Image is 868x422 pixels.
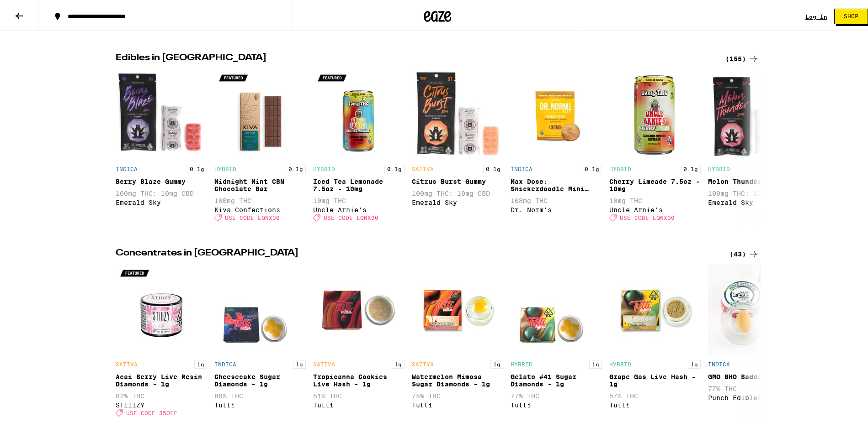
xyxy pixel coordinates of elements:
a: (155) [725,52,759,63]
img: Dr. Norm's - Max Dose: Snickerdoodle Mini Cookie - Indica [511,67,602,158]
div: Gelato #41 Sugar Diamonds - 1g [511,371,602,386]
p: INDICA [214,359,236,365]
div: Tutti [511,400,602,407]
p: HYBRID [609,359,631,365]
p: 51% THC [313,391,405,398]
p: 1g [194,358,207,367]
span: Hi. Need any help? [5,6,66,14]
img: Emerald Sky - Melon Thunder Gummy [708,67,799,158]
div: Open page for Acai Berry Live Resin Diamonds - 1g from STIIIZY [116,262,207,419]
div: Emerald Sky [412,197,503,204]
img: Tutti - Gelato #41 Sugar Diamonds - 1g [511,262,602,354]
div: Tutti [609,400,701,407]
div: Midnight Mint CBN Chocolate Bar [214,176,306,191]
p: 0.1g [384,163,405,172]
img: Uncle Arnie's - Cherry Limeade 7.5oz - 10mg [609,67,701,158]
p: SATIVA [412,164,434,170]
p: HYBRID [708,164,730,170]
span: USE CODE EQNX30 [620,213,675,219]
div: Open page for Berry Blaze Gummy from Emerald Sky [116,67,207,224]
div: Open page for Gelato #41 Sugar Diamonds - 1g from Tutti [511,262,602,419]
p: 0.1g [286,163,306,172]
div: Emerald Sky [116,197,207,204]
span: USE CODE 35OFF [126,408,177,414]
p: 0.1g [483,163,503,172]
div: Open page for Max Dose: Snickerdoodle Mini Cookie - Indica from Dr. Norm's [511,67,602,224]
div: Open page for Melon Thunder Gummy from Emerald Sky [708,67,799,224]
p: INDICA [708,359,730,365]
div: Open page for Grape Gas Live Hash - 1g from Tutti [609,262,701,419]
p: SATIVA [313,359,335,365]
div: Uncle Arnie's [609,204,701,212]
p: HYBRID [313,164,335,170]
div: Uncle Arnie's [313,204,405,212]
div: Open page for Tropicanna Cookies Live Hash - 1g from Tutti [313,262,405,419]
div: Open page for Midnight Mint CBN Chocolate Bar from Kiva Confections [214,67,306,224]
div: Punch Edibles [708,392,799,400]
img: STIIIZY - Acai Berry Live Resin Diamonds - 1g [116,262,207,354]
img: Emerald Sky - Berry Blaze Gummy [116,67,207,158]
div: GMO BHO Badder - 1g [708,371,799,379]
div: Max Dose: Snickerdoodle Mini Cookie - Indica [511,176,602,191]
p: 10mg THC [609,195,701,203]
div: Cheesecake Sugar Diamonds - 1g [214,371,306,386]
p: 100mg THC: 10mg CBD [708,188,799,195]
a: Log In [805,12,827,18]
span: Shop [844,12,858,17]
div: Grape Gas Live Hash - 1g [609,371,701,386]
div: Iced Tea Lemonade 7.5oz - 10mg [313,176,405,191]
div: Watermelon Mimosa Sugar Diamonds - 1g [412,371,503,386]
div: Open page for Watermelon Mimosa Sugar Diamonds - 1g from Tutti [412,262,503,419]
p: 1g [490,358,503,367]
span: USE CODE EQNX30 [225,213,280,219]
p: 0.1g [681,163,701,172]
p: 82% THC [116,391,207,398]
p: 75% THC [412,391,503,398]
img: Tutti - Tropicanna Cookies Live Hash - 1g [313,262,405,354]
div: STIIIZY [116,400,207,407]
img: Kiva Confections - Midnight Mint CBN Chocolate Bar [214,67,306,158]
img: Emerald Sky - Citrus Burst Gummy [412,67,503,158]
p: 80% THC [214,391,306,398]
div: Tropicanna Cookies Live Hash - 1g [313,371,405,386]
div: Open page for Cheesecake Sugar Diamonds - 1g from Tutti [214,262,306,419]
a: (43) [730,247,759,258]
div: Acai Berry Live Resin Diamonds - 1g [116,371,207,386]
img: Punch Edibles - GMO BHO Badder - 1g [708,262,799,354]
div: Dr. Norm's [511,204,602,212]
p: SATIVA [412,359,434,365]
p: SATIVA [116,359,138,365]
div: Melon Thunder Gummy [708,176,799,183]
div: Tutti [313,400,405,407]
img: Tutti - Grape Gas Live Hash - 1g [609,262,701,354]
p: 1g [589,358,602,367]
div: Cherry Limeade 7.5oz - 10mg [609,176,701,191]
p: INDICA [511,164,533,170]
div: Open page for Citrus Burst Gummy from Emerald Sky [412,67,503,224]
button: Shop [834,7,868,22]
div: Open page for Cherry Limeade 7.5oz - 10mg from Uncle Arnie's [609,67,701,224]
span: USE CODE EQNX30 [324,213,378,219]
p: 100mg THC [214,195,306,203]
p: 77% THC [511,391,602,398]
div: Open page for Iced Tea Lemonade 7.5oz - 10mg from Uncle Arnie's [313,67,405,224]
p: 77% THC [708,383,799,391]
img: Tutti - Watermelon Mimosa Sugar Diamonds - 1g [412,262,503,354]
img: Tutti - Cheesecake Sugar Diamonds - 1g [214,262,306,354]
div: Tutti [412,400,503,407]
p: 1g [293,358,306,367]
h2: Edibles in [GEOGRAPHIC_DATA] [116,52,714,63]
p: HYBRID [609,164,631,170]
p: HYBRID [214,164,236,170]
p: 100mg THC: 10mg CBD [412,188,503,195]
div: Open page for GMO BHO Badder - 1g from Punch Edibles [708,262,799,419]
h2: Concentrates in [GEOGRAPHIC_DATA] [116,247,714,258]
div: Emerald Sky [708,197,799,204]
div: Citrus Burst Gummy [412,176,503,183]
p: 0.1g [582,163,602,172]
p: 0.1g [187,163,207,172]
img: Uncle Arnie's - Iced Tea Lemonade 7.5oz - 10mg [313,67,405,158]
p: INDICA [116,164,138,170]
